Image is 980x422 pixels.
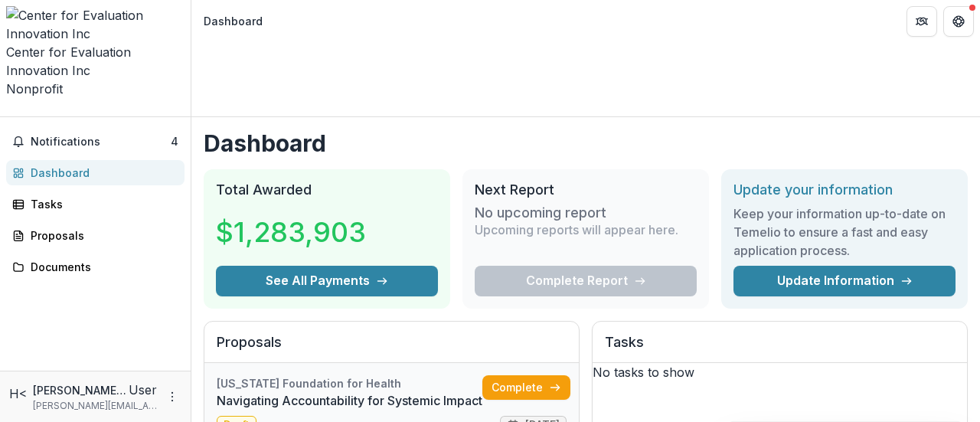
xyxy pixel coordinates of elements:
[943,6,974,37] button: Get Help
[605,334,955,363] h2: Tasks
[216,211,366,253] h3: $1,283,903
[6,254,185,280] a: Documents
[475,221,678,239] p: Upcoming reports will appear here.
[31,136,171,149] span: Notifications
[593,363,967,381] p: No tasks to show
[6,129,185,154] button: Notifications4
[482,375,570,400] a: Complete
[31,227,172,244] div: Proposals
[6,81,63,97] span: Nonprofit
[217,334,567,363] h2: Proposals
[6,43,185,80] div: Center for Evaluation Innovation Inc
[31,259,172,275] div: Documents
[217,391,482,410] a: Navigating Accountability for Systemic Impact
[31,196,172,212] div: Tasks
[9,384,27,403] div: Hanh Cao Yu <hanh@evaluationinnovation.org>
[906,6,937,37] button: Partners
[33,382,129,398] p: [PERSON_NAME] [PERSON_NAME] <[PERSON_NAME][EMAIL_ADDRESS][DOMAIN_NAME]>
[198,10,269,32] nav: breadcrumb
[475,204,606,221] h3: No upcoming report
[129,381,157,399] p: User
[216,182,438,198] h2: Total Awarded
[33,399,157,413] p: [PERSON_NAME][EMAIL_ADDRESS][DOMAIN_NAME]
[6,6,185,43] img: Center for Evaluation Innovation Inc
[163,388,181,406] button: More
[204,13,263,29] div: Dashboard
[204,129,968,157] h1: Dashboard
[31,165,172,181] div: Dashboard
[6,160,185,185] a: Dashboard
[216,266,438,296] button: See All Payments
[171,135,178,148] span: 4
[6,191,185,217] a: Tasks
[6,223,185,248] a: Proposals
[475,182,697,198] h2: Next Report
